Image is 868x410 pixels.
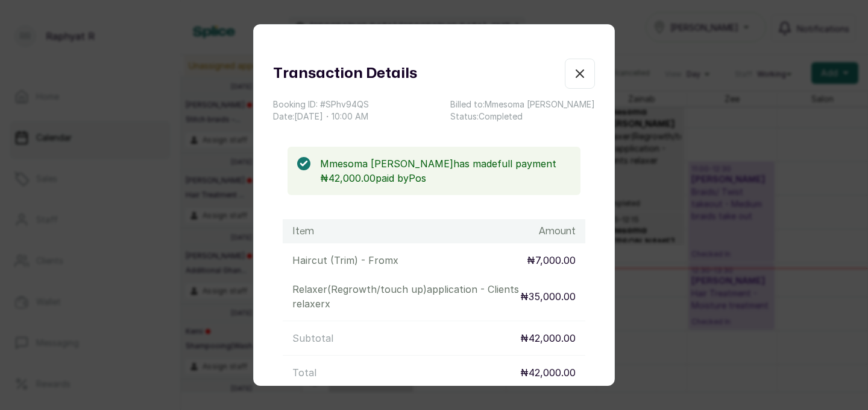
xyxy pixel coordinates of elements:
[292,331,333,345] p: Subtotal
[320,156,571,171] p: Mmesoma [PERSON_NAME] has made full payment
[520,289,576,304] p: ₦35,000.00
[292,253,398,267] p: Haircut (Trim) - From x
[527,253,576,267] p: ₦7,000.00
[450,111,595,123] p: Status: Completed
[273,98,369,111] p: Booking ID: # SPhv94QS
[292,282,520,311] p: Relaxer(Regrowth/touch up)application - Clients relaxer x
[320,171,571,185] p: ₦42,000.00 paid by Pos
[273,111,369,123] p: Date: [DATE] ・ 10:00 AM
[292,224,314,239] h1: Item
[539,224,576,239] h1: Amount
[520,331,576,345] p: ₦42,000.00
[520,365,576,380] p: ₦42,000.00
[273,63,417,85] h1: Transaction Details
[292,365,316,380] p: Total
[450,98,595,111] p: Billed to: Mmesoma [PERSON_NAME]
